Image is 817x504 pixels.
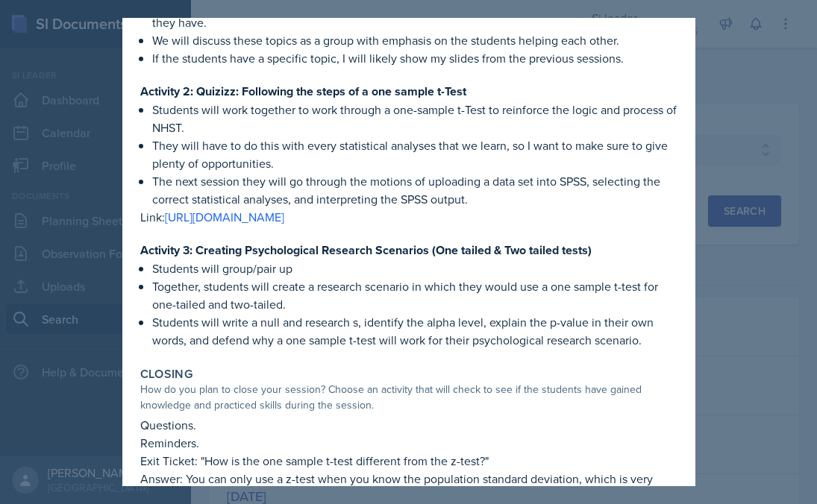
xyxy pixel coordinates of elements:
[140,434,677,452] p: Reminders.
[152,313,677,349] p: Students will write a null and research s, identify the alpha level, explain the p-value in their...
[140,83,466,100] strong: Activity 2: Quizizz: Following the steps of a one sample t-Test
[140,416,677,434] p: Questions.
[165,209,284,225] a: [URL][DOMAIN_NAME]
[140,367,193,382] label: Closing
[152,259,677,277] p: Students will group/pair up
[140,382,677,413] div: How do you plan to close your session? Choose an activity that will check to see if the students ...
[152,101,677,136] p: Students will work together to work through a one-sample t-Test to reinforce the logic and proces...
[152,31,677,49] p: We will discuss these topics as a group with emphasis on the students helping each other.
[140,242,592,259] strong: Activity 3: Creating Psychological Research Scenarios (One tailed & Two tailed tests)
[152,277,677,313] p: Together, students will create a research scenario in which they would use a one sample t-test fo...
[152,136,677,172] p: They will have to do this with every statistical analyses that we learn, so I want to make sure t...
[140,452,677,470] p: Exit Ticket: "How is the one sample t-test different from the z-test?"
[140,208,677,226] p: Link:
[152,49,677,67] p: If the students have a specific topic, I will likely show my slides from the previous sessions.
[152,172,677,208] p: The next session they will go through the motions of uploading a data set into SPSS, selecting th...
